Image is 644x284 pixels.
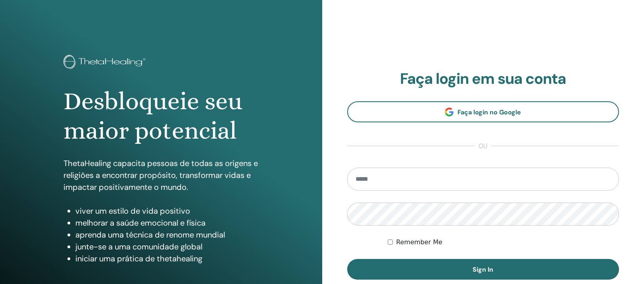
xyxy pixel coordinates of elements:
[475,141,491,151] span: ou
[63,157,258,193] p: ThetaHealing capacita pessoas de todas as origens e religiões a encontrar propósito, transformar ...
[458,108,521,116] span: Faça login no Google
[75,217,258,229] li: melhorar a saúde emocional e física
[396,238,442,247] label: Remember Me
[347,101,619,122] a: Faça login no Google
[75,241,258,253] li: junte-se a uma comunidade global
[63,87,258,146] h1: Desbloqueie seu maior potencial
[347,70,619,88] h2: Faça login em sua conta
[75,229,258,241] li: aprenda uma técnica de renome mundial
[388,238,619,247] div: Keep me authenticated indefinitely or until I manually logout
[75,253,258,265] li: iniciar uma prática de thetahealing
[75,205,258,217] li: viver um estilo de vida positivo
[473,265,493,274] span: Sign In
[347,259,619,280] button: Sign In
